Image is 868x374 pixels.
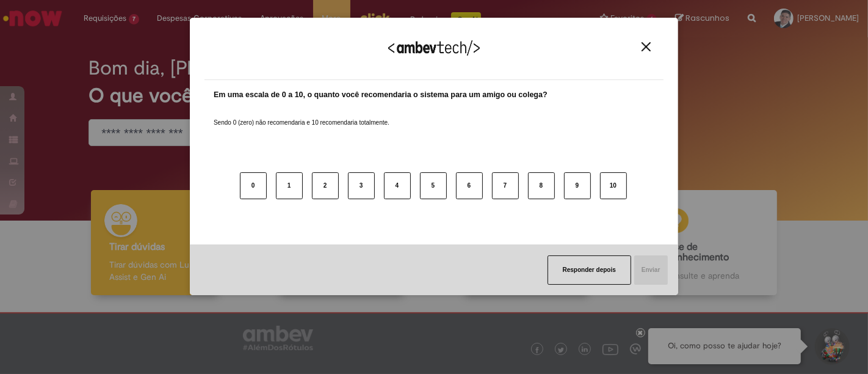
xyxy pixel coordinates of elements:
[312,172,339,199] button: 2
[420,172,447,199] button: 5
[548,255,631,285] button: Responder depois
[276,172,303,199] button: 1
[384,172,411,199] button: 4
[214,89,548,101] label: Em uma escala de 0 a 10, o quanto você recomendaria o sistema para um amigo ou colega?
[642,42,651,51] img: Close
[456,172,483,199] button: 6
[348,172,375,199] button: 3
[388,40,480,56] img: Logo Ambevtech
[564,172,591,199] button: 9
[638,42,654,52] button: Close
[528,172,555,199] button: 8
[600,172,627,199] button: 10
[492,172,519,199] button: 7
[214,104,389,127] label: Sendo 0 (zero) não recomendaria e 10 recomendaria totalmente.
[240,172,267,199] button: 0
